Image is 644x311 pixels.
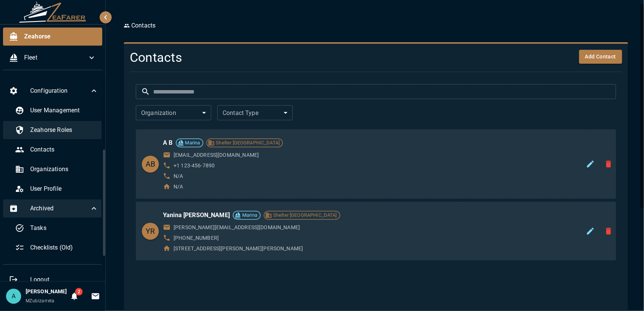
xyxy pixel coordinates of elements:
[579,50,622,64] button: Add Contact
[24,32,96,41] span: Zeahorse
[124,21,628,30] nav: breadcrumb
[213,139,282,147] span: Shelter [GEOGRAPHIC_DATA]
[30,204,89,213] span: Archived
[30,86,89,95] span: Configuration
[174,234,219,242] span: [PHONE_NUMBER]
[3,199,105,218] div: Archived
[174,224,300,231] span: [PERSON_NAME][EMAIL_ADDRESS][DOMAIN_NAME]
[583,224,598,239] button: edit
[183,139,203,147] span: Marina
[130,50,539,66] h4: Contacts
[26,288,67,296] h6: [PERSON_NAME]
[174,151,259,159] span: [EMAIL_ADDRESS][DOMAIN_NAME]
[24,53,87,62] span: Fleet
[9,141,105,159] div: Contacts
[30,224,98,233] span: Tasks
[601,156,616,172] button: delete
[3,82,105,100] div: Configuration
[3,49,102,67] div: Fleet
[30,275,98,284] span: Logout
[30,106,98,115] span: User Management
[271,212,340,219] span: Shelter [GEOGRAPHIC_DATA]
[9,121,105,139] div: Zeahorse Roles
[163,210,230,221] span: Yanina [PERSON_NAME]
[88,289,103,304] button: Invitations
[30,145,98,154] span: Contacts
[583,156,598,172] button: edit
[142,223,159,240] div: YR
[67,289,82,304] button: Notifications
[240,212,260,219] span: Marina
[174,183,183,190] span: N/A
[124,21,155,30] p: Contacts
[3,28,102,46] div: Zeahorse
[6,289,21,304] div: A
[30,243,98,252] span: Checklists (Old)
[9,219,105,237] div: Tasks
[19,2,87,23] img: ZeaFarer Logo
[174,245,303,252] span: [STREET_ADDRESS][PERSON_NAME][PERSON_NAME]
[142,156,159,173] div: AB
[174,162,215,169] span: +1 123-456-7890
[30,184,98,193] span: User Profile
[264,211,340,220] div: Shelter [GEOGRAPHIC_DATA]
[3,271,105,289] div: Logout
[30,126,98,135] span: Zeahorse Roles
[9,180,105,198] div: User Profile
[30,165,98,174] span: Organizations
[206,138,283,147] div: Shelter [GEOGRAPHIC_DATA]
[26,298,55,303] span: MZubizarreta
[9,101,105,119] div: User Management
[174,172,183,180] span: N/A
[601,224,616,239] button: delete
[163,138,172,148] span: A B
[9,160,105,178] div: Organizations
[75,288,83,296] span: 2
[9,239,105,257] div: Checklists (Old)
